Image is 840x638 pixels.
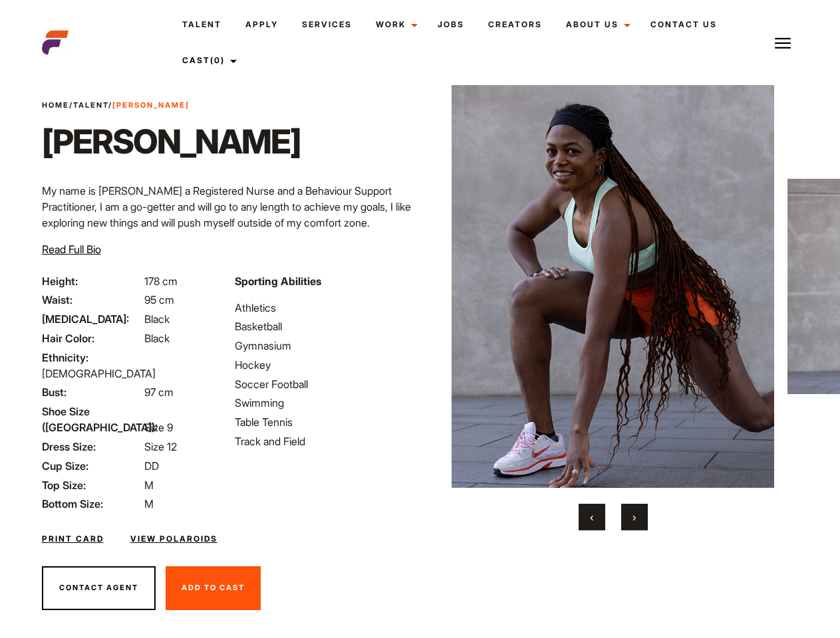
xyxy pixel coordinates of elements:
li: Table Tennis [235,414,412,430]
span: Hair Color: [42,330,142,346]
span: Top Size: [42,477,142,493]
span: 97 cm [144,385,174,399]
span: [DEMOGRAPHIC_DATA] [42,367,156,380]
strong: [PERSON_NAME] [112,100,190,110]
a: About Us [554,7,638,43]
li: Track and Field [235,433,412,449]
span: Size 12 [144,440,177,453]
a: Talent [73,100,108,110]
h1: [PERSON_NAME] [42,122,301,161]
img: cropped-aefm-brand-fav-22-square.png [42,29,69,56]
span: Ethnicity: [42,350,142,366]
li: Gymnasium [235,338,412,354]
button: Read Full Bio [42,241,101,257]
button: Contact Agent [42,566,156,610]
a: Talent [170,7,233,43]
li: Hockey [235,357,412,373]
span: Add To Cast [182,583,245,592]
a: Print Card [42,533,104,545]
span: Shoe Size ([GEOGRAPHIC_DATA]): [42,403,142,435]
span: Waist: [42,292,142,308]
span: Height: [42,273,142,289]
span: (0) [210,55,225,65]
a: Cast(0) [170,43,245,78]
span: Bust: [42,384,142,400]
span: Previous [590,510,593,524]
span: 178 cm [144,274,178,288]
a: Contact Us [638,7,729,43]
span: Bottom Size: [42,496,142,512]
li: Athletics [235,300,412,316]
a: Apply [233,7,290,43]
span: 95 cm [144,293,174,306]
button: Add To Cast [166,566,261,610]
a: Jobs [426,7,476,43]
span: Cup Size: [42,458,142,474]
strong: Sporting Abilities [235,274,321,288]
span: Read Full Bio [42,243,101,256]
a: Work [364,7,426,43]
span: Black [144,312,170,326]
span: Next [632,510,636,524]
a: Services [290,7,364,43]
span: DD [144,459,159,473]
a: View Polaroids [130,533,217,545]
span: / / [42,100,190,111]
span: M [144,478,154,492]
a: Home [42,100,69,110]
li: Swimming [235,395,412,411]
span: Dress Size: [42,439,142,455]
span: My name is [PERSON_NAME] a Registered Nurse and a Behaviour Support Practitioner, I am a go-gette... [42,184,411,229]
span: Size 9 [144,421,173,434]
span: Black [144,332,170,345]
span: M [144,497,154,510]
span: [MEDICAL_DATA]: [42,311,142,327]
a: Creators [476,7,554,43]
img: Burger icon [775,35,791,51]
li: Soccer Football [235,376,412,392]
li: Basketball [235,318,412,334]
